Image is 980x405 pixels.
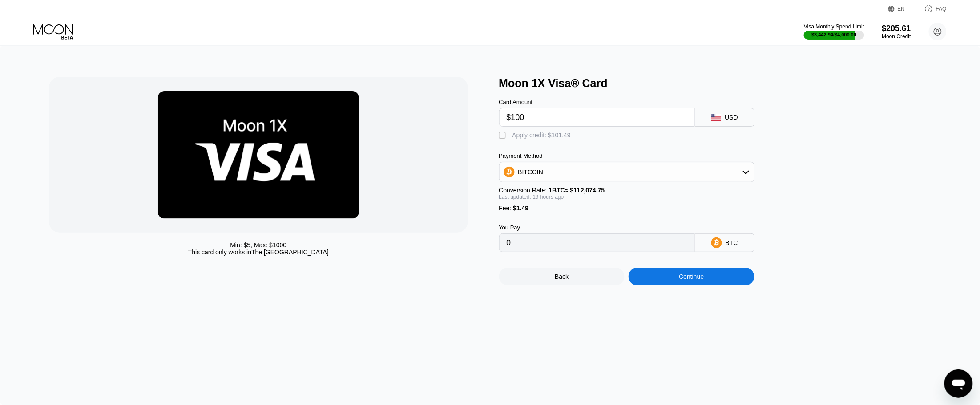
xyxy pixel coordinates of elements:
div: Moon 1X Visa® Card [499,77,940,90]
div: Moon Credit [882,33,911,40]
div: USD [725,114,738,121]
div: $205.61 [882,24,911,33]
div: Card Amount [499,99,695,105]
span: $1.49 [513,205,528,212]
div: Back [499,268,625,285]
div: $205.61Moon Credit [882,24,911,40]
div: BITCOIN [518,168,544,176]
div: Fee : [499,205,754,212]
div: BITCOIN [500,163,754,181]
div:  [499,131,508,140]
div: Back [555,273,569,280]
div: EN [898,6,905,12]
div: Visa Monthly Spend Limit [804,24,864,30]
input: $0.00 [507,108,687,126]
div: BTC [726,239,738,246]
div: Continue [629,268,754,285]
div: Payment Method [499,152,754,159]
iframe: Button to launch messaging window [944,369,973,398]
div: You Pay [499,224,695,231]
div: Last updated: 19 hours ago [499,194,754,200]
div: Min: $ 5 , Max: $ 1000 [230,241,286,249]
div: This card only works in The [GEOGRAPHIC_DATA] [188,249,329,256]
span: 1 BTC ≈ $112,074.75 [549,187,605,194]
div: Apply credit: $101.49 [512,132,571,139]
div: Visa Monthly Spend Limit$3,442.94/$4,000.00 [804,24,864,40]
div: $3,442.94 / $4,000.00 [812,32,857,37]
div: FAQ [936,6,947,12]
div: EN [888,4,915,13]
div: FAQ [915,4,947,13]
div: Continue [679,273,704,280]
div: Conversion Rate: [499,187,754,194]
